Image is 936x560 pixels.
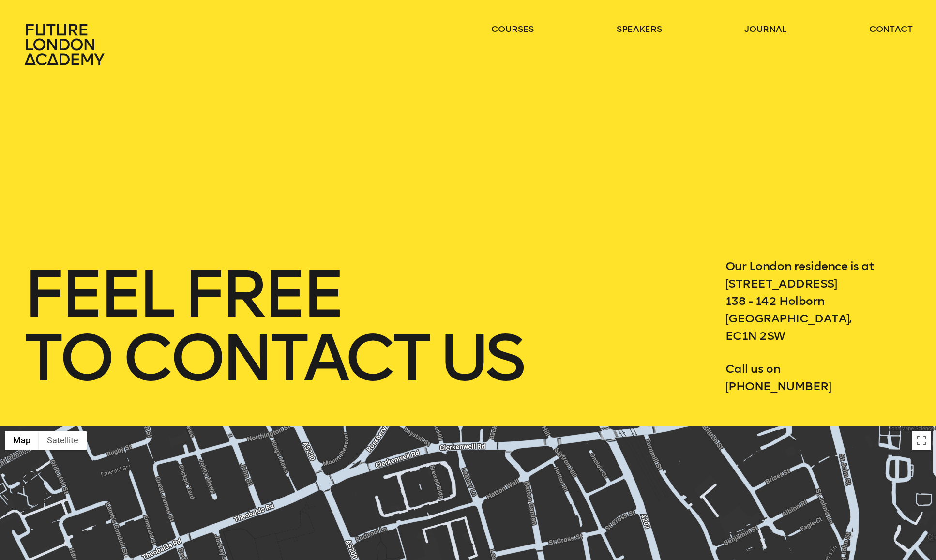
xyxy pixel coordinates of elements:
[744,23,786,35] a: journal
[23,262,679,390] h1: feel free to contact us
[5,431,39,450] button: Show street map
[869,23,913,35] a: contact
[491,23,534,35] a: courses
[725,257,913,345] p: Our London residence is at [STREET_ADDRESS] 138 - 142 Holborn [GEOGRAPHIC_DATA], EC1N 2SW
[725,360,913,395] p: Call us on [PHONE_NUMBER]
[912,431,931,450] button: Toggle fullscreen view
[617,23,662,35] a: speakers
[39,431,87,450] button: Show satellite imagery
